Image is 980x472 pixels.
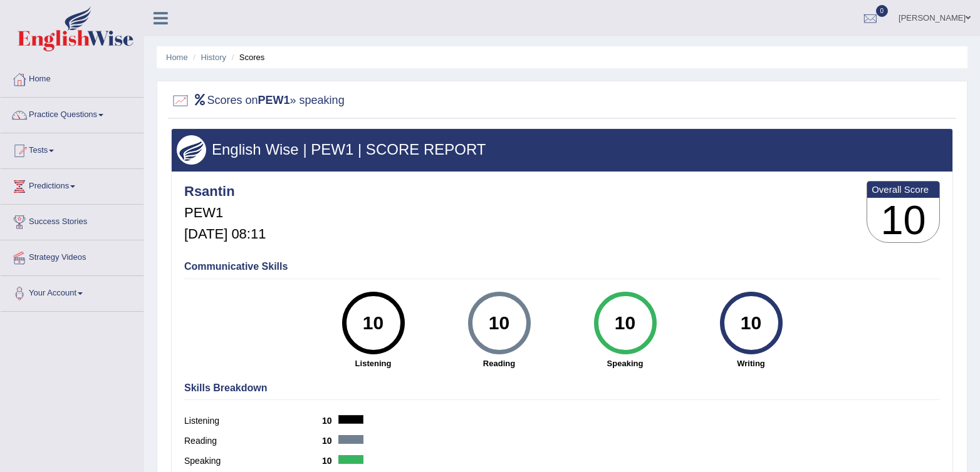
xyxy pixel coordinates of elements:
b: 10 [322,456,338,466]
img: wings.png [177,135,206,165]
h4: Rsantin [184,184,266,199]
a: Home [1,62,143,93]
li: Scores [229,51,265,63]
h4: Communicative Skills [184,261,940,272]
strong: Writing [694,357,808,369]
div: 10 [350,297,396,349]
h4: Skills Breakdown [184,382,940,394]
b: 10 [322,436,338,446]
h5: PEW1 [184,205,266,220]
a: Tests [1,133,143,165]
a: Success Stories [1,205,143,236]
strong: Speaking [568,357,682,369]
label: Speaking [184,454,322,468]
div: 10 [476,297,522,349]
div: 10 [602,297,648,349]
label: Listening [184,414,322,428]
a: Your Account [1,276,143,307]
a: Practice Questions [1,98,143,129]
h3: 10 [867,198,939,243]
strong: Listening [316,357,430,369]
h2: Scores on » speaking [171,91,345,110]
strong: Reading [442,357,556,369]
span: 0 [876,5,889,17]
label: Reading [184,434,322,448]
div: 10 [728,297,774,349]
a: History [201,53,226,62]
b: PEW1 [258,94,290,106]
h3: English Wise | PEW1 | SCORE REPORT [177,141,947,158]
h5: [DATE] 08:11 [184,227,266,242]
a: Strategy Videos [1,240,143,272]
b: Overall Score [872,184,935,195]
a: Predictions [1,169,143,200]
b: 10 [322,416,338,426]
a: Home [166,53,188,62]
